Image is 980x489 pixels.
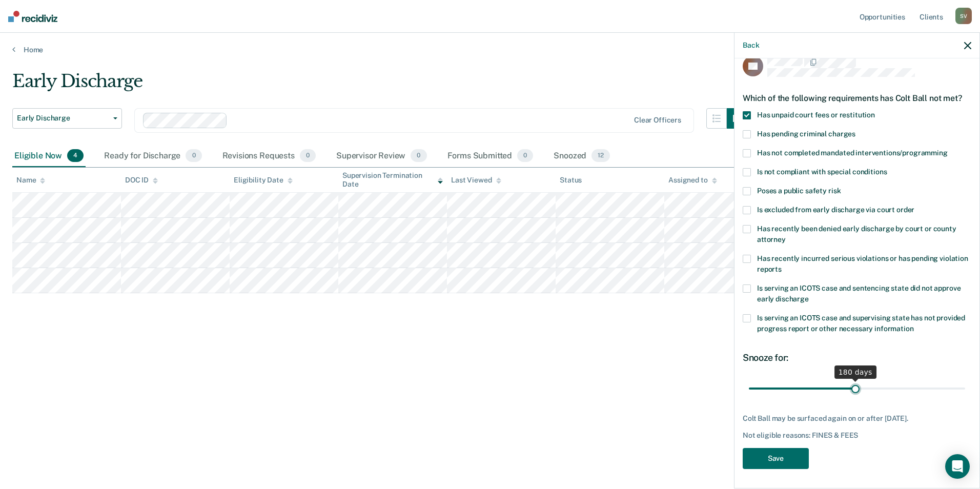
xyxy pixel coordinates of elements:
span: 0 [411,149,426,162]
span: Has recently been denied early discharge by court or county attorney [757,225,956,243]
div: Not eligible reasons: FINES & FEES [743,431,971,440]
span: 0 [517,149,533,162]
div: Eligibility Date [234,176,293,185]
div: Clear officers [634,116,681,125]
div: Open Intercom Messenger [945,454,970,479]
span: Early Discharge [17,114,109,123]
div: S V [955,8,972,24]
span: 12 [591,149,610,162]
div: Status [560,176,582,185]
span: 4 [67,149,84,162]
span: Has recently incurred serious violations or has pending violation reports [757,254,968,273]
div: DOC ID [125,176,158,185]
div: Early Discharge [12,71,747,100]
span: 0 [186,149,201,162]
span: Has unpaid court fees or restitution [757,111,875,119]
span: Is excluded from early discharge via court order [757,206,914,214]
span: Is serving an ICOTS case and supervising state has not provided progress report or other necessar... [757,314,965,333]
div: Snooze for: [743,352,971,363]
div: Which of the following requirements has Colt Ball not met? [743,85,971,111]
span: Poses a public safety risk [757,187,841,195]
div: Name [16,176,45,185]
div: Last Viewed [451,176,501,185]
div: Revisions Requests [220,145,318,168]
span: 0 [300,149,316,162]
div: Forms Submitted [445,145,536,168]
div: Eligible Now [12,145,86,168]
div: Supervision Termination Date [342,171,443,189]
span: Is not compliant with special conditions [757,168,887,176]
div: Colt Ball may be surfaced again on or after [DATE]. [743,414,971,423]
span: Has pending criminal charges [757,130,855,138]
div: Supervisor Review [334,145,429,168]
img: Recidiviz [8,11,57,22]
a: Home [12,45,968,54]
span: Has not completed mandated interventions/programming [757,149,948,157]
div: Snoozed [552,145,612,168]
div: Ready for Discharge [102,145,203,168]
div: Assigned to [668,176,717,185]
div: 180 days [834,365,876,379]
span: Is serving an ICOTS case and sentencing state did not approve early discharge [757,284,961,303]
button: Save [743,448,809,469]
button: Back [743,41,759,50]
